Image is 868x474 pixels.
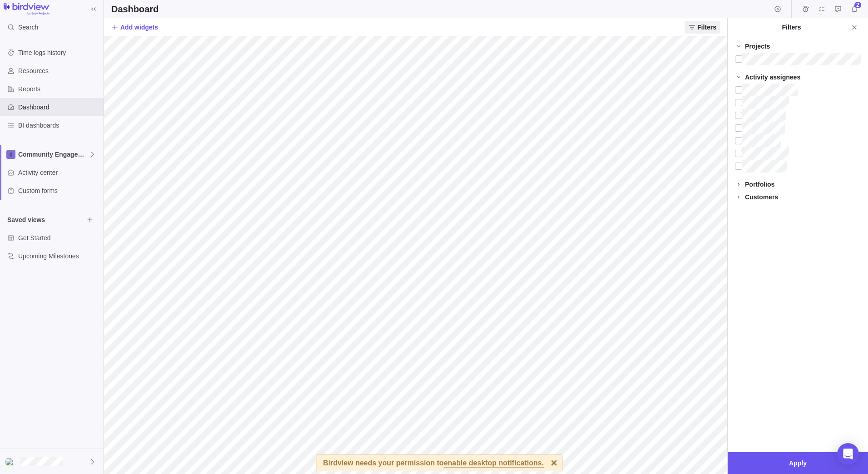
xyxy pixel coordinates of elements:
a: Time logs [799,7,812,14]
span: BI dashboards [18,121,100,130]
span: Dashboard [18,103,100,112]
span: Time logs [799,3,812,15]
div: Projects [745,42,770,51]
div: Filters [735,23,848,32]
a: Approval requests [832,7,844,14]
span: Add widgets [111,21,158,34]
span: Apply [728,452,868,474]
span: Community Engagement [18,150,89,159]
span: Apply [789,458,807,469]
span: Reports [18,84,100,94]
span: Filters [685,21,720,34]
span: enable desktop notifications. [444,459,543,468]
div: Emerita D’Sylva [5,456,16,467]
div: Birdview needs your permission to [323,455,544,471]
span: Start timer [771,3,784,15]
span: Saved views [7,215,84,224]
span: Time logs history [18,48,100,57]
img: Show [5,458,16,465]
span: Get Started [18,233,100,242]
span: Close [848,21,861,34]
span: Approval requests [832,3,844,15]
span: Filters [697,23,716,32]
div: Portfolios [745,180,774,189]
span: Search [18,23,38,32]
div: Open Intercom Messenger [837,443,859,465]
span: My assignments [815,3,828,15]
span: Notifications [848,3,861,15]
span: Upcoming Milestones [18,252,100,261]
h2: Dashboard [111,3,158,15]
span: Activity center [18,168,100,177]
span: Custom forms [18,186,100,195]
span: Add widgets [120,23,158,32]
img: logo [4,3,49,15]
a: My assignments [815,7,828,14]
a: Notifications [848,7,861,14]
span: Browse views [84,213,96,226]
span: Resources [18,66,100,75]
div: Customers [745,193,778,202]
div: Activity assignees [745,73,800,82]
